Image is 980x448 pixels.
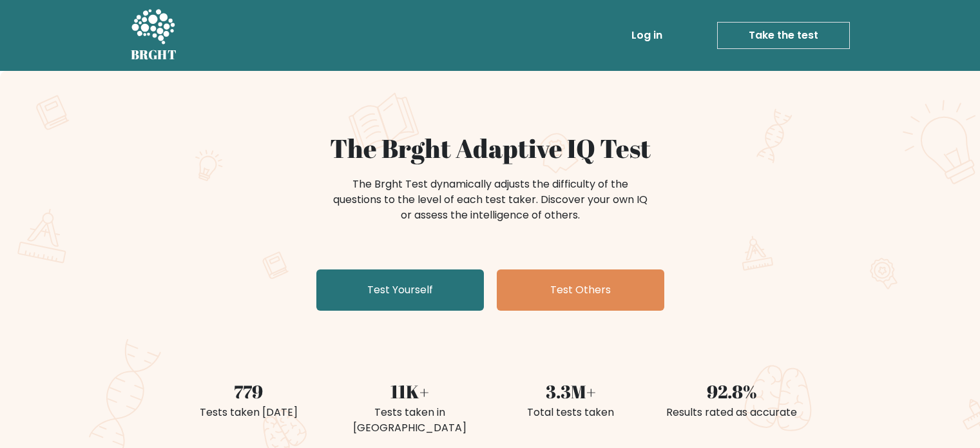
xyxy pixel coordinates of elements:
h5: BRGHT [131,47,177,63]
div: Tests taken in [GEOGRAPHIC_DATA] [337,405,483,436]
h1: The Brght Adaptive IQ Test [176,133,805,164]
div: 92.8% [659,378,805,405]
a: Log in [626,23,668,48]
a: Take the test [717,22,850,49]
a: Test Others [497,269,664,311]
div: 779 [176,378,322,405]
div: 11K+ [337,378,483,405]
div: 3.3M+ [498,378,644,405]
div: Tests taken [DATE] [176,405,322,420]
a: BRGHT [131,5,177,66]
a: Test Yourself [316,269,484,311]
div: Results rated as accurate [659,405,805,420]
div: Total tests taken [498,405,644,420]
div: The Brght Test dynamically adjusts the difficulty of the questions to the level of each test take... [329,177,651,223]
